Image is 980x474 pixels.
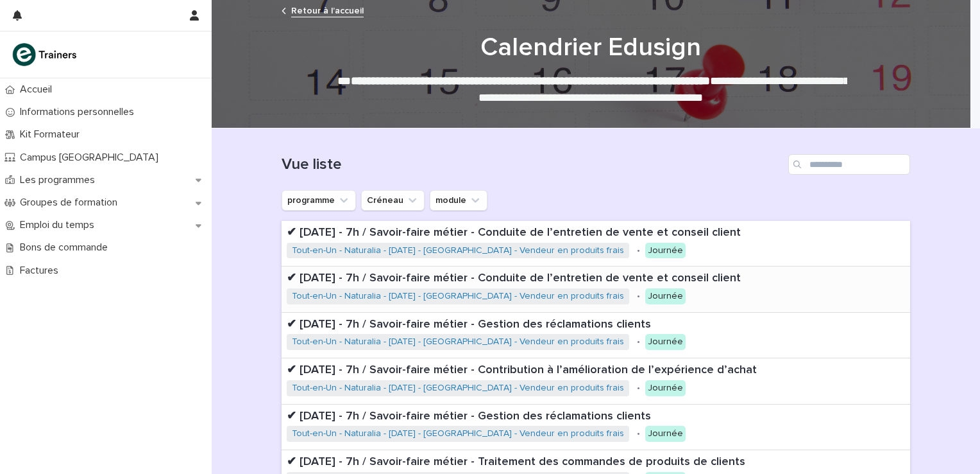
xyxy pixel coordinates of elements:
[15,241,118,254] p: Bons de commande
[645,334,686,350] div: Journée
[287,318,905,332] p: ✔ [DATE] - 7h / Savoir-faire métier - Gestion des réclamations clients
[292,383,624,394] a: Tout-en-Un - Naturalia - [DATE] - [GEOGRAPHIC_DATA] - Vendeur en produits frais
[637,383,640,394] p: •
[282,221,910,267] a: ✔ [DATE] - 7h / Savoir-faire métier - Conduite de l’entretien de vente et conseil clientTout-en-U...
[292,245,624,256] a: Tout-en-Un - Naturalia - [DATE] - [GEOGRAPHIC_DATA] - Vendeur en produits frais
[292,337,624,347] a: Tout-en-Un - Naturalia - [DATE] - [GEOGRAPHIC_DATA] - Vendeur en produits frais
[276,32,905,63] h1: Calendrier Edusign
[15,265,69,277] p: Factures
[282,405,910,450] a: ✔ [DATE] - 7h / Savoir-faire métier - Gestion des réclamations clientsTout-en-Un - Naturalia - [D...
[292,383,624,392] font: Tout-en-Un - Naturalia - [DATE] - [GEOGRAPHIC_DATA] - Vendeur en produits frais
[637,337,640,347] p: •
[15,83,62,96] p: Accueil
[287,410,905,424] p: ✔ [DATE] - 7h / Savoir-faire métier - Gestion des réclamations clients
[292,428,624,439] a: Tout-en-Un - Naturalia - [DATE] - [GEOGRAPHIC_DATA] - Vendeur en produits frais
[292,337,624,346] font: Tout-en-Un - Naturalia - [DATE] - [GEOGRAPHIC_DATA] - Vendeur en produits frais
[15,174,105,186] p: Les programmes
[282,190,356,211] button: programme
[292,429,624,438] font: Tout-en-Un - Naturalia - [DATE] - [GEOGRAPHIC_DATA] - Vendeur en produits frais
[788,154,910,175] input: Rechercher
[15,219,105,231] p: Emploi du temps
[292,291,624,302] a: Tout-en-Un - Naturalia - [DATE] - [GEOGRAPHIC_DATA] - Vendeur en produits frais
[292,246,624,255] font: Tout-en-Un - Naturalia - [DATE] - [GEOGRAPHIC_DATA] - Vendeur en produits frais
[645,426,686,442] div: Journée
[645,243,686,259] div: Journée
[637,245,640,256] p: •
[282,313,910,358] a: ✔ [DATE] - 7h / Savoir-faire métier - Gestion des réclamations clientsTout-en-Un - Naturalia - [D...
[292,292,624,301] font: Tout-en-Un - Naturalia - [DATE] - [GEOGRAPHIC_DATA] - Vendeur en produits frais
[10,42,81,67] img: K0CqGN7SDeD6s4JG8KQk
[361,190,425,211] button: Créneau
[282,155,783,174] h1: Vue liste
[15,152,169,164] p: Campus [GEOGRAPHIC_DATA]
[637,428,640,439] p: •
[287,364,905,378] p: ✔ [DATE] - 7h / Savoir-faire métier - Contribution à l’amélioration de l’expérience d’achat
[15,128,90,141] p: Kit Formateur
[430,190,487,211] button: module
[282,358,910,404] a: ✔ [DATE] - 7h / Savoir-faire métier - Contribution à l’amélioration de l’expérience d’achatTout-e...
[287,272,905,286] p: ✔ [DATE] - 7h / Savoir-faire métier - Conduite de l’entretien de vente et conseil client
[291,3,364,17] a: Retour à l’accueil
[282,267,910,312] a: ✔ [DATE] - 7h / Savoir-faire métier - Conduite de l’entretien de vente et conseil clientTout-en-U...
[645,288,686,304] div: Journée
[645,380,686,396] div: Journée
[287,226,905,240] p: ✔ [DATE] - 7h / Savoir-faire métier - Conduite de l’entretien de vente et conseil client
[637,291,640,302] p: •
[15,197,128,209] p: Groupes de formation
[287,455,905,470] p: ✔ [DATE] - 7h / Savoir-faire métier - Traitement des commandes de produits de clients
[15,106,144,118] p: Informations personnelles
